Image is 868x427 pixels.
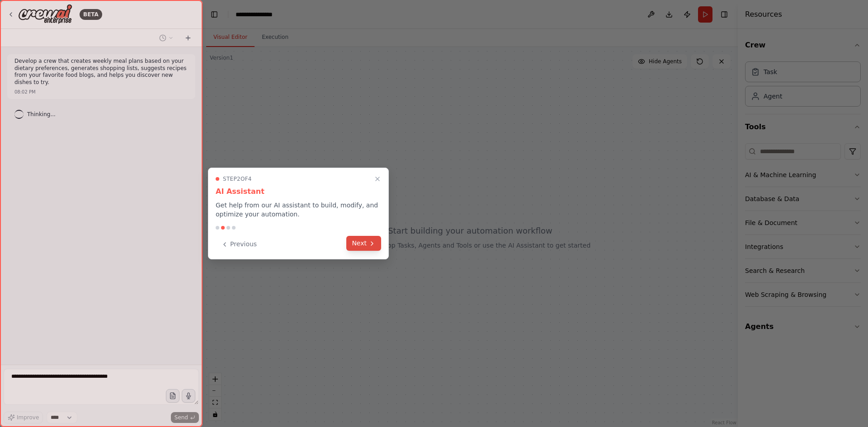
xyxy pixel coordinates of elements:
button: Previous [216,237,262,252]
button: Next [346,236,381,251]
h3: AI Assistant [216,186,381,197]
span: Step 2 of 4 [223,175,252,183]
button: Close walkthrough [372,174,383,184]
button: Hide left sidebar [208,8,221,21]
p: Get help from our AI assistant to build, modify, and optimize your automation. [216,201,381,219]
